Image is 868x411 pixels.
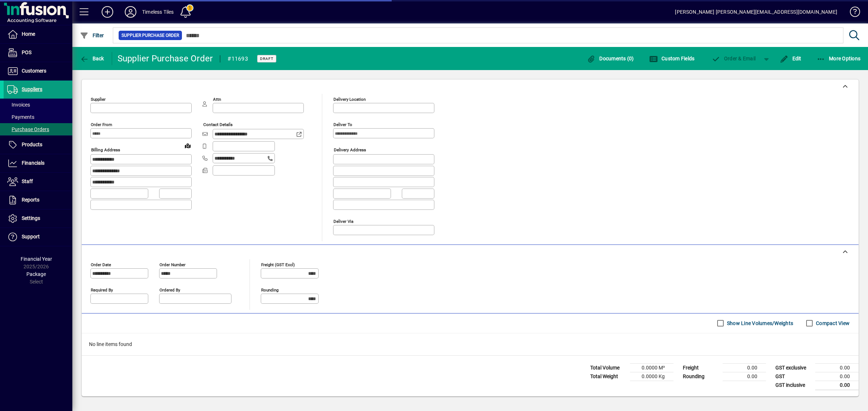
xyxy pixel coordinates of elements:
td: 0.00 [815,363,859,372]
mat-label: Ordered by [159,287,180,292]
span: Settings [22,215,40,221]
mat-label: Order number [159,262,186,267]
td: 0.0000 M³ [630,363,673,372]
a: Staff [4,173,72,191]
button: Documents (0) [585,52,636,65]
mat-label: Order date [91,262,111,267]
td: Rounding [679,372,723,381]
button: Back [78,52,106,65]
a: Products [4,136,72,154]
mat-label: Deliver via [333,219,353,224]
a: Support [4,228,72,246]
td: GST [772,372,815,381]
span: Order & Email [711,56,756,61]
span: Products [22,142,42,147]
span: Payments [7,114,34,120]
span: Suppliers [22,86,42,92]
mat-label: Required by [91,287,113,292]
span: Documents (0) [587,56,634,61]
a: Invoices [4,99,72,111]
div: Timeless Tiles [142,6,174,18]
td: 0.00 [723,363,766,372]
mat-label: Delivery Location [333,97,366,102]
div: No line items found [82,333,859,355]
span: POS [22,49,31,55]
a: Purchase Orders [4,123,72,135]
button: Profile [119,5,142,18]
mat-label: Freight (GST excl) [261,262,295,267]
td: 0.00 [723,372,766,381]
mat-label: Rounding [261,287,278,292]
div: #11693 [227,53,248,65]
span: Customers [22,68,46,74]
span: Staff [22,178,33,184]
span: Supplier Purchase Order [122,32,179,39]
mat-label: Order from [91,122,112,127]
td: Total Weight [587,372,630,381]
td: Total Volume [587,363,630,372]
button: Filter [78,29,106,42]
td: 0.0000 Kg [630,372,673,381]
span: Custom Fields [649,56,695,61]
a: POS [4,44,72,62]
span: Back [80,56,104,61]
button: Order & Email [708,52,759,65]
a: Payments [4,111,72,123]
span: Home [22,31,35,37]
td: 0.00 [815,381,859,390]
td: 0.00 [815,372,859,381]
button: Custom Fields [647,52,697,65]
span: Package [26,271,46,277]
span: Financial Year [21,256,52,262]
div: [PERSON_NAME] [PERSON_NAME][EMAIL_ADDRESS][DOMAIN_NAME] [675,6,837,18]
button: More Options [815,52,863,65]
mat-label: Attn [213,97,221,102]
span: More Options [817,56,861,61]
a: Home [4,25,72,43]
span: Edit [780,56,801,61]
td: GST inclusive [772,381,815,390]
span: Financials [22,160,44,166]
mat-label: Deliver To [333,122,352,127]
button: Add [96,5,119,18]
span: Purchase Orders [7,126,49,132]
a: Customers [4,62,72,80]
td: GST exclusive [772,363,815,372]
a: Settings [4,209,72,228]
a: Financials [4,154,72,172]
span: Filter [80,33,104,38]
mat-label: Supplier [91,97,106,102]
label: Compact View [814,320,850,327]
label: Show Line Volumes/Weights [726,320,793,327]
a: Knowledge Base [844,1,859,25]
span: Support [22,234,40,239]
div: Supplier Purchase Order [118,53,213,64]
a: Reports [4,191,72,209]
app-page-header-button: Back [72,52,112,65]
span: Reports [22,197,39,203]
button: Edit [778,52,803,65]
td: Freight [679,363,723,372]
span: Invoices [7,102,30,108]
a: View on map [182,140,193,151]
span: Draft [260,56,273,61]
